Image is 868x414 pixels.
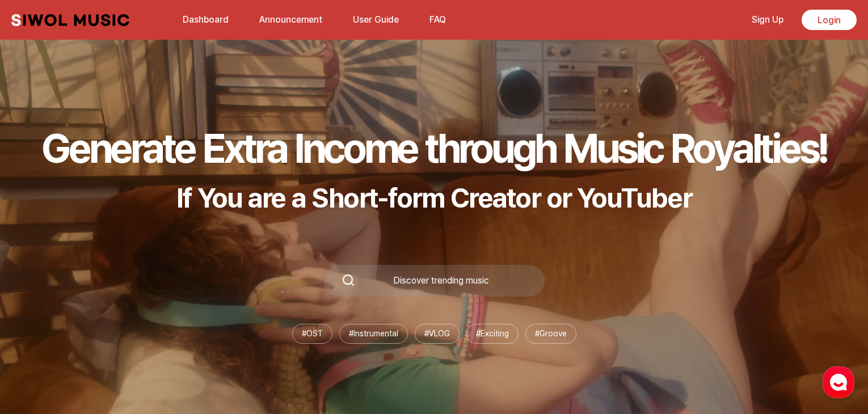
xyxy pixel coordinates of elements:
li: # Instrumental [339,324,408,344]
div: Discover trending music [355,276,526,285]
button: FAQ [423,6,453,33]
h1: Generate Extra Income through Music Royalties! [41,124,827,172]
li: # Groove [525,324,576,344]
a: Dashboard [176,7,235,32]
a: Announcement [252,7,329,32]
p: If You are a Short-form Creator or YouTuber [41,181,827,214]
a: User Guide [346,7,406,32]
a: Sign Up [745,7,790,32]
li: # VLOG [415,324,460,344]
li: # Exciting [466,324,519,344]
li: # OST [292,324,332,344]
a: Login [802,10,857,30]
